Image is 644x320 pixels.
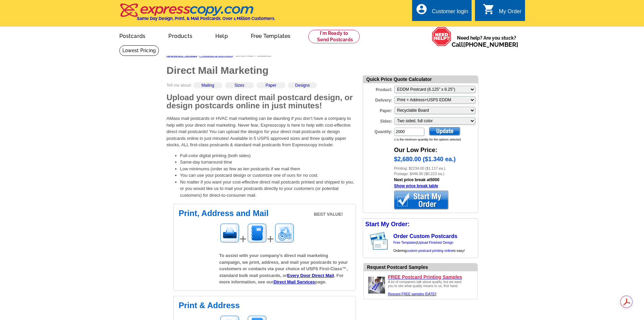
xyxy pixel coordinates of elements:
a: Postcards [109,27,157,43]
div: My Order [499,8,522,18]
a: Paper [265,83,276,88]
a: Sizes [234,83,244,88]
a: [PHONE_NUMBER] [463,41,518,48]
label: Sides: [363,116,393,124]
div: Customer login [432,8,468,18]
div: Start My Order: [363,219,478,230]
a: Upload Finished Design [418,241,453,244]
div: + + [219,223,351,248]
div: Quick Price Quote Calculator [363,76,478,83]
a: Products [158,27,203,43]
a: Free Templates [240,27,302,43]
span: BEST VALUE! [314,211,343,218]
label: Paper: [363,106,393,114]
h2: Print & Address [179,301,351,310]
div: Postage: $446.00 ($0.223 ea.) [394,171,478,177]
iframe: LiveChat chat widget [509,163,644,320]
img: help [432,27,452,46]
a: shopping_cart My Order [483,7,522,16]
a: Show price break table [394,184,438,188]
a: Direct Mail Services [273,279,315,284]
div: Request Postcard Samples [367,264,477,271]
a: Same Day Design, Print, & Mail Postcards. Over 1 Million Customers. [119,8,275,21]
p: AMass mail postcards or HVAC mail marketing can be daunting if you don’t have a company to help w... [167,115,356,148]
span: | Ordering is easy! [393,241,465,253]
a: Free Templates [393,241,417,244]
a: Order Custom Postcards [393,233,457,239]
img: background image for postcard [363,230,368,252]
h2: Upload your own direct mail postcard design, or design postcards online in just minutes! [167,93,356,110]
a: Every Door Direct Mail [287,273,334,278]
i: account_circle [415,3,428,15]
a: Mailing [201,83,214,88]
label: Delivery: [363,95,393,103]
a: Designs [295,83,310,88]
li: You can use your postcard design or customize one of ours for no cost. [180,172,356,179]
div: A lot of companies talk about quality, but we want you to see what quality means to us, first hand. [388,280,466,296]
li: Low minimums (order as few as ten postcards if we mail them [180,166,356,172]
img: Addressing image for postcards [247,223,267,243]
a: account_circle Customer login [415,7,468,16]
span: To assist with your company’s direct mail marketing campaign, we print, address, and mail your po... [219,253,348,284]
a: Help [205,27,239,43]
div: 1 is the minimum quantity for the options selected. [394,137,478,142]
a: 5000 [430,177,439,182]
img: Mailing image for postcards [274,223,294,243]
i: shopping_cart [483,3,495,15]
h2: Print, Address and Mail [179,209,351,217]
div: Tell me about: [167,82,356,93]
li: Same-day turnaround time [180,159,356,166]
img: post card showing stamp and address area [368,230,392,252]
label: Product: [363,85,393,93]
img: Printing image for postcards [219,223,240,243]
a: Request FREE samples [DATE]! [388,292,437,296]
li: No matter if you want your cost-effective direct mail postcards printed and shipped to you, or yo... [180,179,356,199]
span: Call [452,41,518,48]
span: Need help? Are you stuck? [452,35,522,48]
li: Full-color digital printing (both sides) [180,152,356,159]
h1: Direct Mail Marketing [167,65,356,76]
label: Quantity: [363,127,393,135]
div: Printing: $2234.00 ($1.117 ea.) [394,166,478,171]
h4: Same Day Design, Print, & Mail Postcards. Over 1 Million Customers. [137,16,275,21]
img: Upload a design ready to be printed [366,275,387,295]
div: $2,680.00 ($1.340 ea.) [394,155,478,166]
div: Next price break at [394,177,478,189]
a: FREE Postcard Printing Samples [388,274,475,280]
div: Our Low Price: [394,142,478,155]
a: custom postcard printing online [406,249,453,253]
